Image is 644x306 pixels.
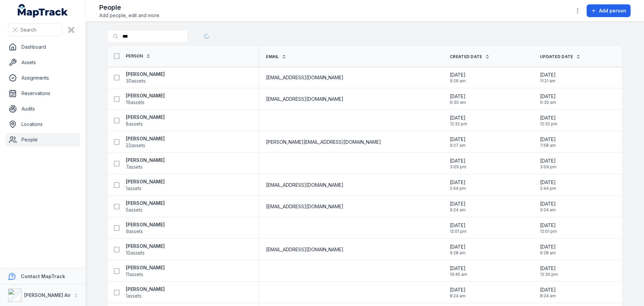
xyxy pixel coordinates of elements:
[126,221,165,235] a: [PERSON_NAME]9assets
[126,71,165,84] a: [PERSON_NAME]30assets
[126,135,165,149] a: [PERSON_NAME]22assets
[99,3,160,12] h2: People
[450,222,467,229] span: [DATE]
[5,118,80,131] a: Locations
[266,203,343,210] span: [EMAIL_ADDRESS][DOMAIN_NAME]
[540,115,557,121] span: [DATE]
[450,244,466,250] span: [DATE]
[540,54,581,59] a: Updated Date
[450,136,466,148] time: 3/4/2025, 9:27:41 AM
[540,250,556,256] span: 9:28 am
[450,93,466,100] span: [DATE]
[450,222,467,234] time: 7/10/2025, 12:01:41 PM
[5,40,80,54] a: Dashboard
[126,264,165,271] strong: [PERSON_NAME]
[540,179,556,191] time: 6/13/2025, 2:44:57 PM
[540,143,556,148] span: 7:58 am
[540,201,556,207] span: [DATE]
[540,244,556,256] time: 3/4/2025, 9:28:25 AM
[540,222,557,234] time: 7/10/2025, 12:01:41 PM
[540,136,556,148] time: 8/1/2025, 7:58:22 AM
[126,200,165,213] a: [PERSON_NAME]5assets
[450,207,466,213] span: 9:24 am
[540,287,556,299] time: 7/22/2025, 8:24:44 AM
[540,222,557,229] span: [DATE]
[450,121,467,127] span: 12:32 pm
[540,115,557,127] time: 6/6/2025, 12:32:38 PM
[599,7,626,14] span: Add person
[126,157,165,164] strong: [PERSON_NAME]
[450,93,466,105] time: 6/4/2025, 9:30:08 AM
[540,100,556,105] span: 9:30 am
[126,185,142,192] span: 1 assets
[540,272,558,277] span: 12:30 pm
[540,207,556,213] span: 9:24 am
[540,186,556,191] span: 2:44 pm
[126,243,165,250] strong: [PERSON_NAME]
[266,54,286,59] a: Email
[126,286,165,299] a: [PERSON_NAME]1assets
[450,287,466,299] time: 7/22/2025, 8:24:44 AM
[126,264,165,278] a: [PERSON_NAME]11assets
[540,72,556,78] span: [DATE]
[450,265,467,272] span: [DATE]
[126,53,143,59] span: Person
[126,114,165,127] a: [PERSON_NAME]8assets
[450,293,466,299] span: 8:24 am
[266,246,343,253] span: [EMAIL_ADDRESS][DOMAIN_NAME]
[126,142,145,149] span: 22 assets
[540,265,558,272] span: [DATE]
[450,201,466,213] time: 5/12/2025, 9:24:05 AM
[450,100,466,105] span: 9:30 am
[540,158,556,170] time: 8/8/2025, 3:09:04 PM
[126,92,165,99] strong: [PERSON_NAME]
[450,115,467,127] time: 6/6/2025, 12:32:38 PM
[126,78,146,84] span: 30 assets
[5,133,80,146] a: People
[540,93,556,100] span: [DATE]
[126,164,143,170] span: 7 assets
[540,136,556,143] span: [DATE]
[126,114,165,121] strong: [PERSON_NAME]
[540,54,573,59] span: Updated Date
[126,207,143,213] span: 5 assets
[126,293,142,299] span: 1 assets
[266,54,279,59] span: Email
[540,72,556,84] time: 6/12/2025, 11:21:27 AM
[450,287,466,293] span: [DATE]
[126,221,165,228] strong: [PERSON_NAME]
[540,229,557,234] span: 12:01 pm
[266,139,381,145] span: [PERSON_NAME][EMAIL_ADDRESS][DOMAIN_NAME]
[450,54,482,59] span: Created Date
[126,200,165,207] strong: [PERSON_NAME]
[266,96,343,102] span: [EMAIL_ADDRESS][DOMAIN_NAME]
[540,78,556,84] span: 11:21 am
[20,27,36,33] span: Search
[540,121,557,127] span: 12:32 pm
[540,293,556,299] span: 8:24 am
[450,244,466,256] time: 3/4/2025, 9:28:25 AM
[450,229,467,234] span: 12:01 pm
[126,178,165,185] strong: [PERSON_NAME]
[450,158,466,164] span: [DATE]
[24,292,71,298] strong: [PERSON_NAME] Air
[126,121,143,127] span: 8 assets
[126,92,165,106] a: [PERSON_NAME]19assets
[450,158,466,170] time: 8/8/2025, 3:09:04 PM
[126,99,145,106] span: 19 assets
[450,186,466,191] span: 2:44 pm
[5,56,80,69] a: Assets
[450,72,466,78] span: [DATE]
[21,273,65,279] strong: Contact MapTrack
[540,158,556,164] span: [DATE]
[450,143,466,148] span: 9:27 am
[450,250,466,256] span: 9:28 am
[126,250,145,256] span: 10 assets
[126,135,165,142] strong: [PERSON_NAME]
[126,243,165,256] a: [PERSON_NAME]10assets
[540,93,556,105] time: 6/4/2025, 9:30:08 AM
[99,12,160,19] span: Add people, edit and more.
[126,157,165,170] a: [PERSON_NAME]7assets
[450,115,467,121] span: [DATE]
[450,179,466,191] time: 6/13/2025, 2:44:57 PM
